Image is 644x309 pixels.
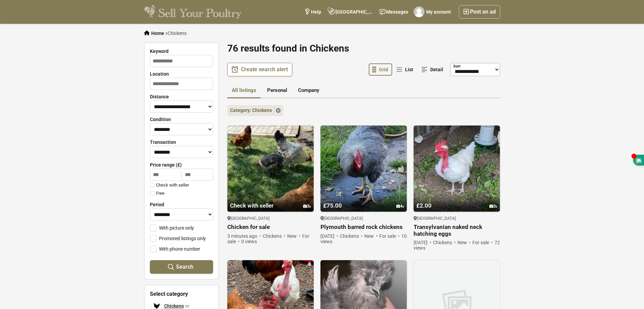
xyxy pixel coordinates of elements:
label: Condition [150,117,213,122]
h3: Select category [150,291,213,297]
a: Grid [369,63,392,76]
button: Search [150,260,213,274]
label: Keyword [150,49,213,54]
span: 3 minutes ago [227,233,262,239]
a: Personal [263,83,292,99]
span: Chickens [168,31,187,36]
div: 3 [489,204,497,209]
a: Create search alert [227,63,292,76]
label: Sort [453,64,460,70]
img: Transylvanian naked neck hatching eggs [414,125,500,212]
div: 4 [396,204,404,209]
a: £2.00 3 [414,189,500,212]
li: > [165,31,187,36]
a: Company [294,83,324,99]
span: [DATE] [414,240,432,245]
a: Category: Chickens [227,105,283,116]
span: New [457,240,471,245]
div: [GEOGRAPHIC_DATA] [414,216,500,221]
a: [GEOGRAPHIC_DATA], [GEOGRAPHIC_DATA] [325,5,376,19]
a: All listings [227,83,261,99]
span: For sale [227,233,309,244]
div: [GEOGRAPHIC_DATA] [320,216,407,221]
span: Grid [379,67,388,72]
span: 0 views [241,239,257,244]
span: Chickens [433,240,456,245]
label: Promoted listings only [150,235,206,241]
a: Check with seller 3 [227,189,314,212]
a: Home [151,31,164,36]
img: Plymouth barred rock chickens [320,125,407,212]
span: [DATE] [320,233,339,239]
a: Chicken for sale [227,224,314,231]
label: Period [150,202,213,207]
span: Chickens [340,233,363,239]
span: £2.00 [416,202,432,209]
img: Chicken for sale [227,125,314,212]
h1: 76 results found in Chickens [227,43,500,54]
div: [GEOGRAPHIC_DATA] [227,216,314,221]
label: Free [150,191,164,196]
span: New [287,233,301,239]
a: Post an ad [459,5,500,19]
span: List [405,67,413,72]
img: Sell Your Poultry [144,5,242,19]
a: Plymouth barred rock chickens [320,224,407,231]
span: Search [176,264,193,270]
span: £75.00 [323,202,342,209]
a: My account [412,5,455,19]
span: For sale [379,233,400,239]
a: £75.00 4 [320,189,407,212]
label: Location [150,71,213,77]
label: With phone number [150,246,200,252]
span: Check with seller [230,202,274,209]
label: Transaction [150,139,213,145]
span: Detail [430,67,443,72]
a: Detail [418,63,447,76]
a: Help [300,5,325,19]
label: Price range (£) [150,162,213,168]
span: New [364,233,378,239]
div: 3 [303,204,311,209]
span: 72 views [414,240,500,251]
span: For sale [472,240,493,245]
a: Messages [376,5,412,19]
label: Distance [150,94,213,99]
span: Chickens [263,233,286,239]
img: Abungy [414,6,424,17]
label: Check with seller [150,183,189,188]
a: Transylvanian naked neck hatching eggs [414,224,500,237]
span: Create search alert [241,66,288,73]
a: List [393,63,417,76]
span: 10 views [320,233,407,244]
label: With picture only [150,225,194,231]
